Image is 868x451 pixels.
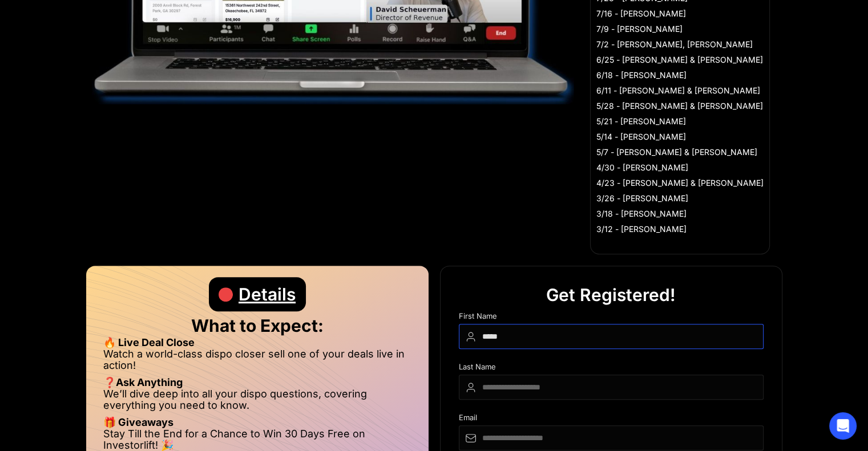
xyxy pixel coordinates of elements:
[459,413,764,425] div: Email
[829,412,857,440] div: Open Intercom Messenger
[459,312,764,324] div: First Name
[103,348,411,377] li: Watch a world-class dispo closer sell one of your deals live in action!
[191,315,324,336] strong: What to Expect:
[546,278,676,312] div: Get Registered!
[103,336,195,348] strong: 🔥 Live Deal Close
[103,428,411,451] li: Stay Till the End for a Chance to Win 30 Days Free on Investorlift! 🎉
[103,388,411,417] li: We’ll dive deep into all your dispo questions, covering everything you need to know.
[103,376,183,388] strong: ❓Ask Anything
[103,416,173,428] strong: 🎁 Giveaways
[459,363,764,375] div: Last Name
[239,277,296,311] div: Details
